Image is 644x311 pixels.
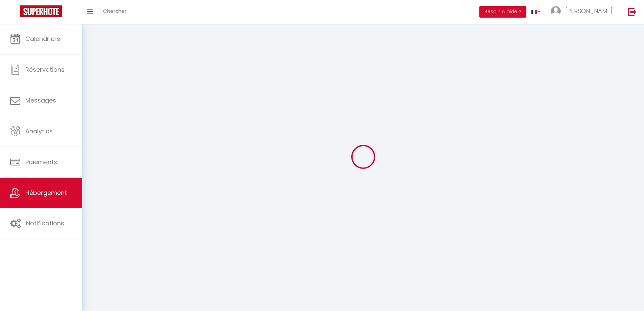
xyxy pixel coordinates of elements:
span: Calendriers [25,35,60,43]
img: ... [551,6,561,16]
span: Messages [25,96,56,105]
button: Besoin d'aide ? [479,6,526,18]
span: Paiements [25,158,57,166]
span: Analytics [25,127,53,135]
span: Réservations [25,65,65,74]
span: Hébergement [25,188,67,197]
img: Super Booking [20,5,62,17]
span: [PERSON_NAME] [565,7,613,15]
span: Notifications [26,219,64,227]
span: Chercher [103,7,126,15]
img: logout [628,7,637,16]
